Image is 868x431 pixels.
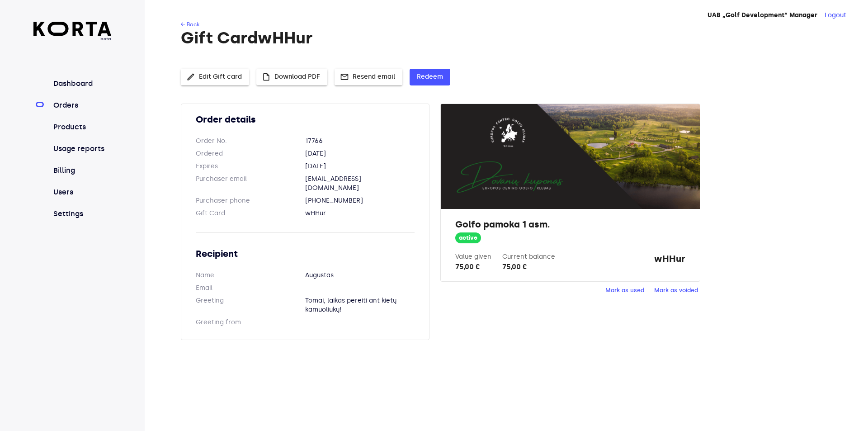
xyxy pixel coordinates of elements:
a: Usage reports [52,143,112,154]
a: Users [52,187,112,198]
a: ← Back [181,21,199,28]
dt: Name [196,271,305,280]
span: mail [340,72,349,81]
h2: Recipient [196,247,415,260]
button: Resend email [335,69,402,85]
a: Products [52,122,112,133]
a: Dashboard [52,78,112,89]
dt: Order No. [196,137,305,146]
dt: Ordered [196,149,305,158]
span: Redeem [417,71,443,83]
h2: Golfo pamoka 1 asm. [455,218,685,231]
dd: [DATE] [305,149,415,158]
strong: wHHur [654,252,685,272]
dt: Expires [196,162,305,171]
span: Resend email [342,71,395,83]
button: Redeem [410,69,450,85]
div: 75,00 € [502,261,555,272]
dd: Augustas [305,271,415,280]
a: Edit Gift card [181,72,249,80]
span: Mark as used [605,285,644,296]
span: beta [33,36,112,42]
span: Download PDF [264,71,320,83]
h2: Order details [196,113,415,126]
span: active [455,234,481,242]
button: Edit Gift card [181,69,249,85]
dt: Purchaser email [196,175,305,193]
dd: [DATE] [305,162,415,171]
button: Download PDF [256,69,327,85]
button: Mark as voided [652,284,700,298]
button: Logout [825,11,846,20]
div: 75,00 € [455,261,491,272]
dd: Tomai, laikas pereiti ant kietų kamuoliukų! [305,296,415,314]
button: Mark as used [603,284,646,298]
label: Value given [455,253,491,260]
a: Billing [52,165,112,176]
dd: wHHur [305,209,415,218]
dd: [PHONE_NUMBER] [305,196,415,205]
label: Current balance [502,253,555,260]
h1: Gift Card wHHur [181,29,830,47]
span: Edit Gift card [188,71,242,83]
dt: Greeting from [196,318,305,327]
img: Korta [33,22,112,36]
dt: Email [196,284,305,293]
span: Mark as voided [654,285,698,296]
dt: Greeting [196,296,305,314]
dd: 17766 [305,137,415,146]
a: Settings [52,208,112,219]
dt: Gift Card [196,209,305,218]
span: edit [186,72,195,81]
dd: [EMAIL_ADDRESS][DOMAIN_NAME] [305,175,415,193]
a: beta [33,22,112,42]
strong: UAB „Golf Development“ Manager [708,11,817,19]
span: insert_drive_file [262,72,271,81]
dt: Purchaser phone [196,196,305,205]
a: Orders [52,100,112,111]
